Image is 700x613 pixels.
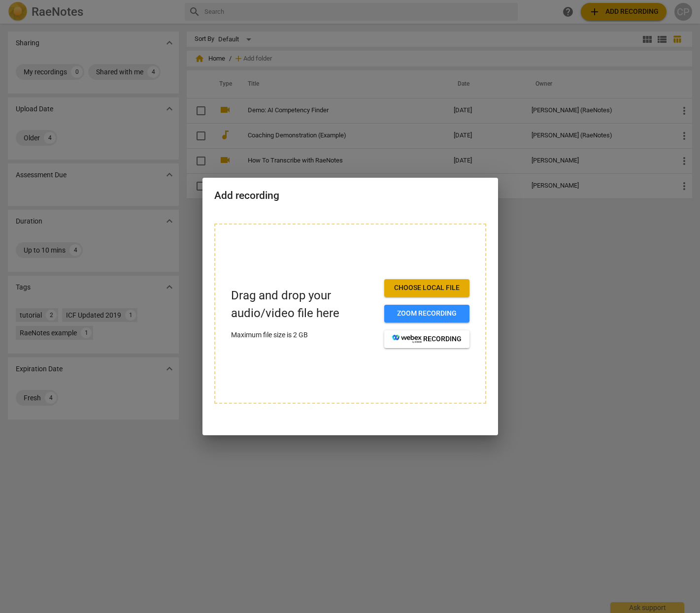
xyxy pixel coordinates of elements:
span: Zoom recording [392,309,462,319]
button: Choose local file [384,279,469,297]
p: Drag and drop your audio/video file here [231,287,376,322]
span: Choose local file [392,283,462,293]
p: Maximum file size is 2 GB [231,330,376,340]
button: recording [384,330,469,348]
h2: Add recording [214,190,486,202]
button: Zoom recording [384,305,469,323]
span: recording [392,334,462,344]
